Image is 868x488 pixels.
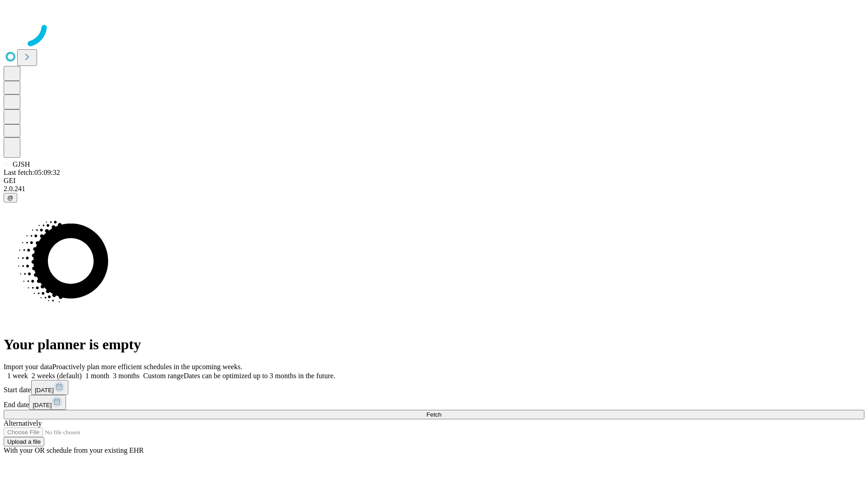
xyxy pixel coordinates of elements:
[35,387,54,394] span: [DATE]
[4,336,864,353] h1: Your planner is empty
[13,160,30,168] span: GJSH
[7,372,28,380] span: 1 week
[4,193,17,202] button: @
[4,363,52,371] span: Import your data
[52,363,242,371] span: Proactively plan more efficient schedules in the upcoming weeks.
[113,372,140,380] span: 3 months
[4,380,864,395] div: Start date
[4,410,864,419] button: Fetch
[4,169,60,176] span: Last fetch: 05:09:32
[4,419,42,427] span: Alternatively
[184,372,335,380] span: Dates can be optimized up to 3 months in the future.
[33,402,52,408] span: [DATE]
[426,411,441,418] span: Fetch
[4,395,864,410] div: End date
[7,194,14,201] span: @
[143,372,184,380] span: Custom range
[4,177,864,185] div: GEI
[4,185,864,193] div: 2.0.241
[4,446,144,454] span: With your OR schedule from your existing EHR
[32,372,82,380] span: 2 weeks (default)
[85,372,109,380] span: 1 month
[29,395,66,410] button: [DATE]
[31,380,68,395] button: [DATE]
[4,437,44,446] button: Upload a file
